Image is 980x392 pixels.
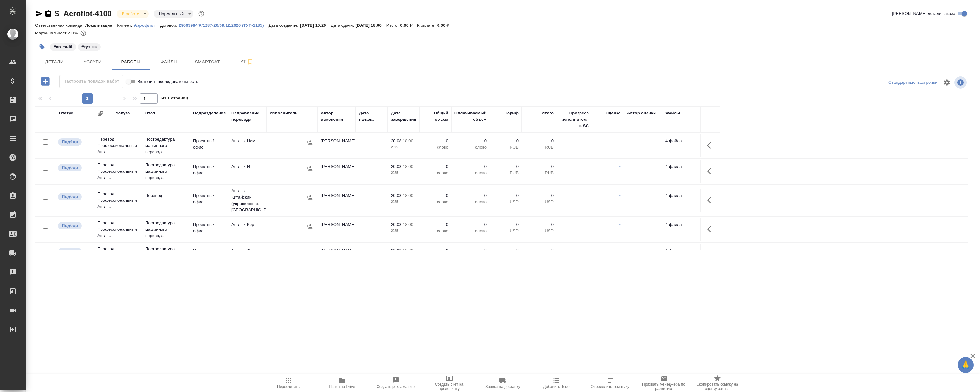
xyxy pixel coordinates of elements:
p: Клиент: [117,23,134,28]
p: USD [493,228,519,234]
p: 20.08, [391,248,403,253]
span: Smartcat [192,58,223,66]
button: Скопировать ссылку для ЯМессенджера [35,10,43,18]
button: Назначить [305,138,314,147]
div: Услуга [116,110,130,116]
span: Чат [230,58,261,66]
p: USD [525,228,554,234]
p: Подбор [62,139,78,145]
p: Локализация [85,23,117,28]
p: [DATE] 18:00 [355,23,386,28]
p: RUB [525,144,554,150]
p: 0 [423,163,448,170]
button: 0.00 USD; 0.00 RUB; [79,29,87,37]
button: Призвать менеджера по развитию [637,374,691,392]
p: 4 файла [665,221,697,228]
span: Определить тематику [591,384,629,389]
button: Добавить работу [37,75,54,88]
p: 18:00 [403,222,413,227]
div: Общий объем [423,110,448,123]
button: Здесь прячутся важные кнопки [703,192,719,208]
span: Файлы [154,58,184,66]
p: 0% [71,31,79,35]
div: Можно подбирать исполнителей [57,163,91,172]
p: Подбор [62,248,78,255]
p: 4 файла [665,247,697,254]
div: Оплачиваемый объем [454,110,487,123]
div: Дата завершения [391,110,416,123]
span: Создать счет на предоплату [426,382,472,391]
td: Перевод Профессиональный Англ ... [94,217,142,242]
td: [PERSON_NAME] [318,134,356,157]
div: В работе [154,10,193,18]
p: слово [423,199,448,205]
p: 0 [455,192,487,199]
a: Аэрофлот [134,22,160,28]
span: Пересчитать [277,384,300,389]
button: Назначить [305,221,314,231]
span: Настроить таблицу [939,75,954,90]
span: 🙏 [960,358,971,372]
td: Англ → Ит [228,160,266,183]
p: 0 [423,221,448,228]
div: Можно подбирать исполнителей [57,221,91,230]
p: 0 [493,163,519,170]
div: Можно подбирать исполнителей [57,247,91,256]
p: слово [455,170,487,176]
p: 2025 [391,199,416,205]
div: split button [887,78,939,88]
td: Проектный офис [190,134,228,157]
span: Заявка на доставку [485,384,520,389]
span: Создать рекламацию [377,384,415,389]
div: Итого [542,110,554,116]
p: 0,00 ₽ [437,23,454,28]
button: Скопировать ссылку на оценку заказа [691,374,744,392]
td: Проектный офис [190,160,228,183]
p: 0 [455,247,487,254]
p: USD [525,199,554,205]
td: Перевод Профессиональный Англ ... [94,243,142,268]
p: слово [423,228,448,234]
p: Маржинальность: [35,31,71,35]
p: 0 [525,192,554,199]
p: #тут же [81,44,97,50]
p: 0 [455,221,487,228]
p: Ответственная команда: [35,23,85,28]
button: В работе [120,11,141,17]
p: 2025 [391,170,416,176]
p: 20.08, [391,138,403,143]
p: Дата сдачи: [331,23,355,28]
td: Проектный офис [190,244,228,266]
p: [DATE] 10:20 [300,23,331,28]
p: 20.08, [391,193,403,198]
p: Перевод [145,192,187,199]
p: USD [493,199,519,205]
td: Перевод Профессиональный Англ ... [94,133,142,158]
button: Создать рекламацию [369,374,423,392]
button: Добавить тэг [35,40,49,54]
p: Постредактура машинного перевода [145,162,187,181]
p: RUB [493,144,519,150]
button: Сгруппировать [97,110,104,117]
p: слово [455,144,487,150]
a: - [619,193,621,198]
a: 29063984/Р/1287-20/09.12.2020 (ТУП-1185) [179,22,269,28]
p: 18:00 [403,248,413,253]
p: 0 [493,192,519,199]
td: [PERSON_NAME] [318,218,356,241]
button: Создать счет на предоплату [423,374,476,392]
td: Англ → Фр [228,244,266,266]
span: Призвать менеджера по развитию [641,382,687,391]
p: Аэрофлот [134,23,160,28]
span: Работы [116,58,146,66]
a: - [619,164,621,169]
p: 18:00 [403,164,413,169]
span: Услуги [77,58,108,66]
div: Подразделение [193,110,226,116]
p: 0 [455,163,487,170]
span: Посмотреть информацию [954,76,968,89]
div: В работе [117,10,149,18]
td: [PERSON_NAME] [318,244,356,266]
td: Англ → Китайский (упрощённый, [GEOGRAPHIC_DATA]) [228,185,266,216]
button: Определить тематику [583,374,637,392]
